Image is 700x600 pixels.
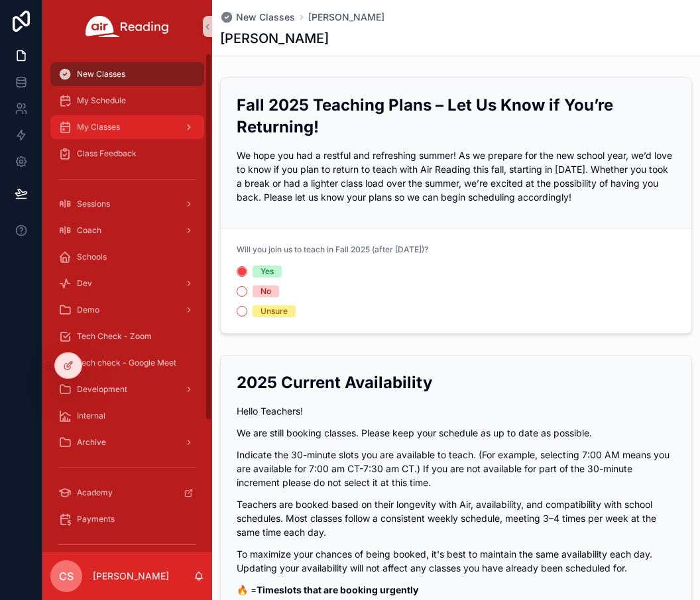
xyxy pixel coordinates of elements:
a: New Classes [50,62,204,86]
span: New Classes [236,11,295,24]
a: Archive [50,430,204,454]
span: Tech Check - Zoom [77,331,152,342]
div: Yes [261,266,274,277]
p: We hope you had a restful and refreshing summer! As we prepare for the new school year, we’d love... [237,148,675,204]
span: Development [77,384,127,395]
span: Coach [77,225,101,236]
div: Unsure [261,305,288,317]
a: Tech Check - Zoom [50,325,204,348]
span: Dev [77,278,92,289]
a: Coach [50,219,204,242]
p: To maximize your chances of being booked, it's best to maintain the same availability each day. U... [237,547,675,575]
p: Teachers are booked based on their longevity with Air, availability, and compatibility with schoo... [237,497,675,539]
a: [PERSON_NAME] [308,11,384,24]
strong: Timeslots that are booking urgently [257,584,418,595]
p: Indicate the 30-minute slots you are available to teach. (For example, selecting 7:00 AM means yo... [237,448,675,489]
span: My Classes [77,122,120,132]
span: Demo [77,305,99,315]
p: Hello Teachers! [237,404,675,418]
p: We are still booking classes. Please keep your schedule as up to date as possible. [237,426,675,440]
span: Sessions [77,199,110,209]
a: Academy [50,481,204,505]
span: My Schedule [77,95,126,106]
a: New Classes [220,11,295,24]
span: Payments [77,514,115,525]
div: No [261,285,271,297]
span: Tech check - Google Meet [77,358,176,368]
span: Academy [77,487,113,498]
a: My Schedule [50,89,204,113]
a: Schools [50,245,204,269]
p: 🔥 = [237,583,675,597]
a: Tech check - Google Meet [50,351,204,375]
a: Demo [50,298,204,322]
a: Dev [50,272,204,295]
span: CS [59,568,74,584]
a: Sessions [50,192,204,216]
h2: Fall 2025 Teaching Plans – Let Us Know if You’re Returning! [237,94,675,138]
a: Internal [50,404,204,428]
a: Class Feedback [50,142,204,166]
span: Archive [77,437,106,448]
h2: 2025 Current Availability [237,372,675,393]
a: My Classes [50,115,204,139]
p: [PERSON_NAME] [93,570,169,583]
span: Class Feedback [77,148,137,159]
img: App logo [86,16,169,37]
span: Will you join us to teach in Fall 2025 (after [DATE])? [237,244,428,254]
span: New Classes [77,69,125,79]
div: scrollable content [42,53,212,552]
span: Internal [77,411,105,421]
a: Payments [50,507,204,531]
h1: [PERSON_NAME] [220,29,329,48]
span: Schools [77,252,107,262]
a: Development [50,377,204,401]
